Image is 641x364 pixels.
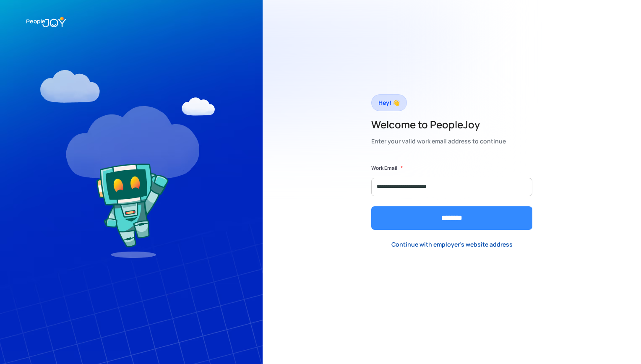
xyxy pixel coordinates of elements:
label: Work Email [371,164,397,172]
form: Form [371,164,532,230]
h2: Welcome to PeopleJoy [371,118,506,131]
div: Continue with employer's website address [391,240,513,249]
div: Enter your valid work email address to continue [371,135,506,147]
div: Hey! 👋 [378,97,400,109]
a: Continue with employer's website address [385,236,519,253]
